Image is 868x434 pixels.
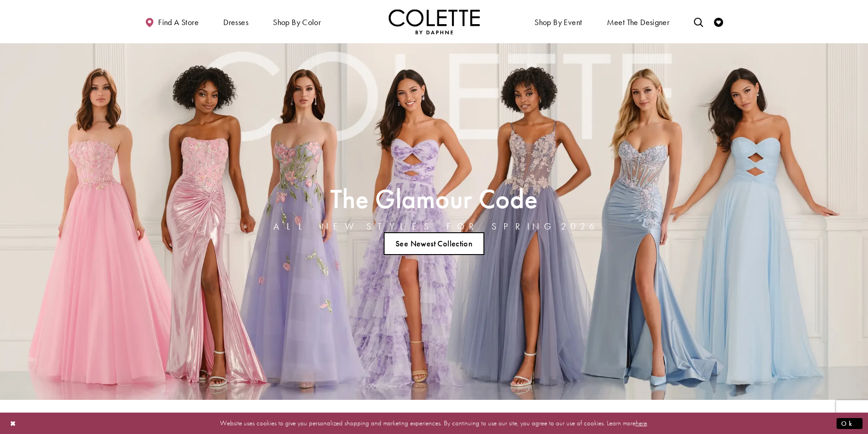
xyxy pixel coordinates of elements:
[534,18,582,27] span: Shop By Event
[636,419,647,428] a: here
[143,9,201,34] a: Find a store
[271,9,323,34] span: Shop by color
[384,232,485,255] a: See Newest Collection The Glamour Code ALL NEW STYLES FOR SPRING 2026
[389,9,480,34] a: Visit Home Page
[712,9,725,34] a: Check Wishlist
[5,415,21,431] button: Close Dialog
[221,9,251,34] span: Dresses
[223,18,248,27] span: Dresses
[273,221,595,231] h4: ALL NEW STYLES FOR SPRING 2026
[273,186,595,211] h2: The Glamour Code
[273,18,321,27] span: Shop by color
[607,18,670,27] span: Meet the designer
[692,9,705,34] a: Toggle search
[837,418,863,429] button: Submit Dialog
[605,9,672,34] a: Meet the designer
[158,18,199,27] span: Find a store
[389,9,480,34] img: Colette by Daphne
[532,9,584,34] span: Shop By Event
[66,417,802,429] p: Website uses cookies to give you personalized shopping and marketing experiences. By continuing t...
[271,229,598,259] ul: Slider Links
